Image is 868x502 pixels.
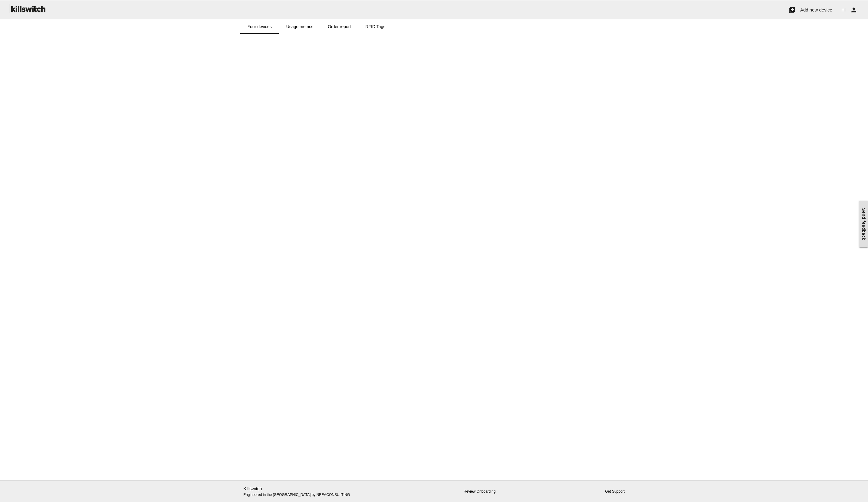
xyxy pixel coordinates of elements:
span: Add new device [800,7,832,12]
a: Usage metrics [279,19,321,34]
a: Send feedback [859,201,868,247]
p: Engineered in the [GEOGRAPHIC_DATA] by NEEACONSULTING [243,485,367,498]
a: Your devices [240,19,279,34]
a: RFID Tags [358,19,393,34]
a: Order report [321,19,358,34]
i: person [850,0,857,20]
a: Get Support [605,489,625,494]
span: Hi [841,7,846,12]
a: Review Onboarding [464,489,495,494]
img: ks-logo-black-160-b.png [9,0,47,17]
a: Killswitch [243,486,262,491]
i: add_to_photos [788,0,796,20]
